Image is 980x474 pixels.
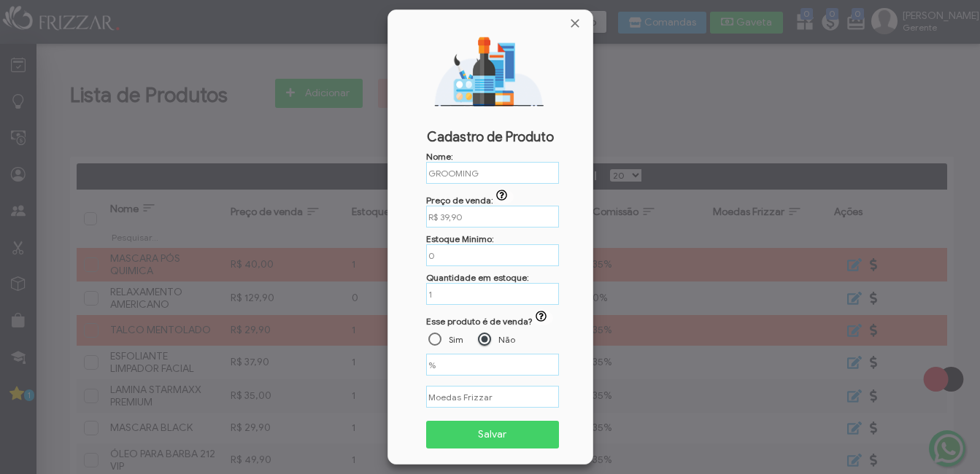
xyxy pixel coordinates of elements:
[426,233,494,244] label: Estoque Minimo:
[426,316,533,327] span: Esse produto é de venda?
[426,162,559,184] input: Nome
[426,354,559,376] input: Comissão
[426,386,559,408] input: Moedas Frizzar
[426,195,514,206] label: Preço de venda:
[449,334,463,345] label: Sim
[493,190,514,204] button: Preço de venda:
[426,272,529,283] label: Quantidade em estoque:
[399,34,582,106] img: Novo Produto
[436,424,549,446] span: Salvar
[426,244,559,266] input: Você receberá um aviso quando o seu estoque atingir o estoque mínimo.
[568,16,582,31] a: Fechar
[533,311,553,325] button: ui-button
[498,334,515,345] label: Não
[426,206,559,228] input: Caso seja um produto de uso quanto você cobra por dose aplicada
[397,129,584,145] span: Cadastro de Produto
[426,151,453,162] label: Nome:
[426,283,559,305] input: Quandidade em estoque
[426,421,560,448] button: Salvar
